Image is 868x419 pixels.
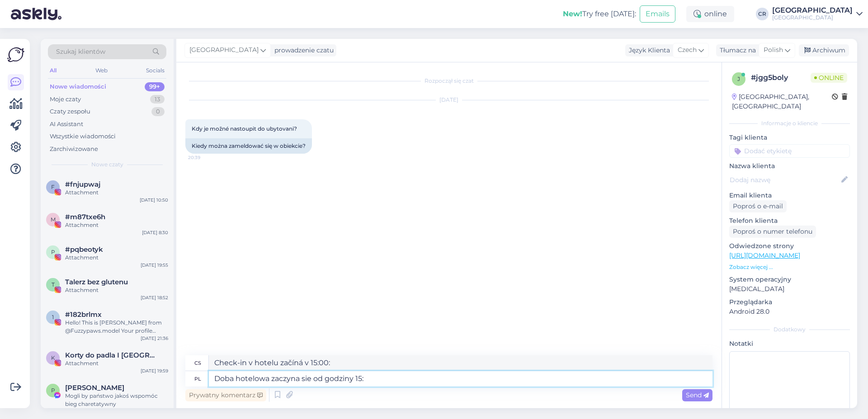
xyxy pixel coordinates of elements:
[209,355,712,371] textarea: Check-in v hotelu začíná v 15:00:
[811,73,847,83] span: Online
[65,245,103,254] span: #pqbeotyk
[94,65,109,76] div: Web
[729,191,850,200] p: Email klienta
[65,286,168,294] div: Attachment
[52,281,55,288] span: T
[50,120,83,129] div: AI Assistant
[65,180,100,188] span: #fnjupwaj
[150,95,165,104] div: 13
[145,82,165,91] div: 99+
[141,335,168,342] div: [DATE] 21:36
[151,107,165,116] div: 0
[185,138,312,154] div: Kiedy można zameldować się w obiekcie?
[729,161,850,171] p: Nazwa klienta
[194,355,201,371] div: cs
[772,7,863,21] a: [GEOGRAPHIC_DATA][GEOGRAPHIC_DATA]
[640,5,675,23] button: Emails
[729,251,800,259] a: [URL][DOMAIN_NAME]
[194,371,201,386] div: pl
[729,275,850,284] p: System operacyjny
[141,262,168,268] div: [DATE] 19:55
[51,249,55,255] span: p
[56,47,105,56] span: Szukaj klientów
[563,9,636,19] div: Try free [DATE]:
[192,125,297,132] span: Kdy je možné nastoupit do ubytovani?
[729,307,850,316] p: Android 28.0
[50,82,106,91] div: Nowe wiadomości
[732,92,832,111] div: [GEOGRAPHIC_DATA], [GEOGRAPHIC_DATA]
[65,319,168,335] div: Hello! This is [PERSON_NAME] from @Fuzzypaws.model Your profile caught our eye We are a world Fam...
[188,154,222,161] span: 20:39
[729,133,850,142] p: Tagi klienta
[729,119,850,127] div: Informacje o kliencie
[65,254,168,262] div: Attachment
[772,7,853,14] div: [GEOGRAPHIC_DATA]
[772,14,853,21] div: [GEOGRAPHIC_DATA]
[189,45,259,55] span: [GEOGRAPHIC_DATA]
[764,45,783,55] span: Polish
[799,44,849,56] div: Archiwum
[141,367,168,374] div: [DATE] 19:59
[65,384,124,392] span: Paweł Tcho
[678,45,697,55] span: Czech
[716,46,756,55] div: Tłumacz na
[91,160,123,169] span: Nowe czaty
[729,216,850,226] p: Telefon klienta
[185,77,712,85] div: Rozpoczął się czat
[729,284,850,294] p: [MEDICAL_DATA]
[729,325,850,334] div: Dodatkowy
[271,46,334,55] div: prowadzenie czatu
[144,65,166,76] div: Socials
[729,263,850,271] p: Zobacz więcej ...
[729,200,787,212] div: Poproś o e-mail
[65,392,168,408] div: Mogli by państwo jakoś wspomóc bieg charetatywny
[140,197,168,203] div: [DATE] 10:50
[52,314,54,320] span: 1
[729,226,816,238] div: Poproś o numer telefonu
[50,107,90,116] div: Czaty zespołu
[729,297,850,307] p: Przeglądarka
[185,389,266,401] div: Prywatny komentarz
[142,229,168,236] div: [DATE] 8:30
[65,359,168,367] div: Attachment
[65,351,159,359] span: Korty do padla I Szczecin
[625,46,670,55] div: Język Klienta
[51,184,55,190] span: f
[65,278,128,286] span: Talerz bez glutenu
[50,95,81,104] div: Moje czaty
[686,391,709,399] span: Send
[65,213,105,221] span: #m87txe6h
[729,241,850,251] p: Odwiedzone strony
[185,96,712,104] div: [DATE]
[65,311,102,319] span: #182brlmx
[209,371,712,386] textarea: Doba hotelowa zaczyna sie od godziny 15:
[730,175,840,185] input: Dodaj nazwę
[756,8,769,20] div: CR
[50,132,116,141] div: Wszystkie wiadomości
[7,46,24,63] img: Askly Logo
[141,294,168,301] div: [DATE] 18:52
[65,221,168,229] div: Attachment
[48,65,58,76] div: All
[686,6,734,22] div: online
[729,144,850,158] input: Dodać etykietę
[51,387,55,394] span: P
[751,72,811,83] div: # jgg5boly
[563,9,582,18] b: New!
[729,339,850,348] p: Notatki
[737,75,740,82] span: j
[51,216,56,223] span: m
[65,188,168,197] div: Attachment
[51,354,55,361] span: K
[50,145,98,154] div: Zarchiwizowane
